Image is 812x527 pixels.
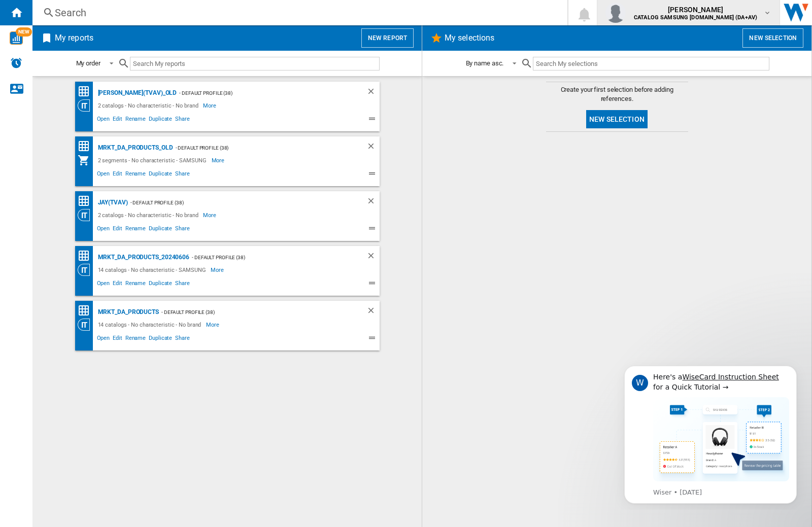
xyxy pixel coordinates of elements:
div: Price Matrix [78,140,95,153]
div: Price Matrix [78,250,95,262]
div: Delete [366,196,380,209]
iframe: Intercom notifications message [609,357,812,510]
span: Duplicate [147,169,174,181]
span: Rename [124,114,147,126]
div: Delete [366,87,380,99]
div: 2 catalogs - No characteristic - No brand [95,209,204,221]
span: Duplicate [147,278,174,291]
h2: My selections [443,28,496,48]
span: Open [95,224,112,236]
div: 2 catalogs - No characteristic - No brand [95,99,204,112]
span: More [211,264,225,276]
span: Rename [124,278,147,291]
button: New report [361,28,414,48]
div: - Default profile (38) [128,196,346,209]
span: NEW [16,27,32,37]
div: Delete [366,251,380,264]
span: Share [174,278,191,291]
span: [PERSON_NAME] [634,5,757,15]
span: Open [95,278,112,291]
div: [PERSON_NAME](TVAV)_old [95,87,177,99]
div: - Default profile (38) [177,87,346,99]
span: More [203,99,218,112]
div: Price Matrix [78,195,95,207]
span: Duplicate [147,333,174,345]
input: Search My reports [130,57,380,71]
b: CATALOG SAMSUNG [DOMAIN_NAME] (DA+AV) [634,14,757,21]
img: alerts-logo.svg [10,57,22,69]
span: Share [174,224,191,236]
span: Edit [111,169,124,181]
div: - Default profile (38) [189,251,346,264]
div: Delete [366,142,380,154]
div: MRKT_DA_PRODUCTS_OLD [95,142,173,154]
span: Open [95,333,112,345]
div: My order [76,59,100,67]
div: Price Matrix [78,304,95,317]
span: Share [174,114,191,126]
div: JAY(TVAV) [95,196,128,209]
div: Category View [78,319,95,331]
span: Edit [111,278,124,291]
span: Open [95,114,112,126]
div: Price Matrix [78,85,95,98]
span: Duplicate [147,224,174,236]
span: Edit [111,114,124,126]
span: More [203,209,218,221]
img: profile.jpg [605,3,626,23]
div: - Default profile (38) [159,306,346,319]
div: Category View [78,99,95,112]
button: New selection [742,28,803,48]
h2: My reports [53,28,95,48]
span: More [206,319,221,331]
span: Rename [124,333,147,345]
span: Rename [124,224,147,236]
div: My Assortment [78,154,95,166]
div: MRKT_DA_PRODUCTS_20240606 [95,251,190,264]
div: Delete [366,306,380,319]
img: wise-card.svg [10,31,23,45]
span: Create your first selection before adding references. [546,85,688,103]
span: Open [95,169,112,181]
span: Edit [111,224,124,236]
div: 14 catalogs - No characteristic - No brand [95,319,207,331]
span: Edit [111,333,124,345]
span: More [212,154,226,166]
div: Category View [78,209,95,221]
button: New selection [586,110,648,128]
div: MRKT_DA_PRODUCTS [95,306,159,319]
div: Search [55,6,541,20]
input: Search My selections [533,57,769,71]
span: Duplicate [147,114,174,126]
span: Share [174,169,191,181]
div: Category View [78,264,95,276]
div: 14 catalogs - No characteristic - SAMSUNG [95,264,211,276]
span: Rename [124,169,147,181]
div: 2 segments - No characteristic - SAMSUNG [95,154,212,166]
span: Share [174,333,191,345]
div: - Default profile (38) [173,142,346,154]
div: By name asc. [466,59,504,67]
